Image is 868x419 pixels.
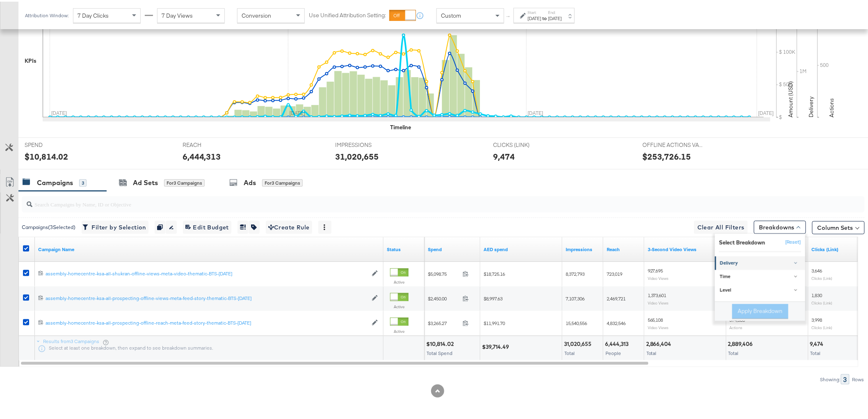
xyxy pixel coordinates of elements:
[811,348,821,355] span: Total
[728,339,756,346] div: 2,889,406
[715,269,805,282] a: Time
[528,14,541,20] div: [DATE]
[484,245,559,251] a: 3.6725
[812,323,833,328] sub: Clicks (Link)
[426,339,456,346] div: $10,814.02
[812,299,833,304] sub: Clicks (Link)
[133,176,158,186] div: Ad Sets
[729,348,739,355] span: Total
[808,95,815,116] text: Delivery
[38,245,380,251] a: Your campaign name.
[720,286,802,293] div: Level
[607,269,622,275] span: 723,019
[32,191,787,207] input: Search Campaigns by Name, ID or Objective
[607,318,626,325] span: 4,832,546
[390,278,409,283] label: Active
[607,245,641,251] a: The number of people your ad was served to.
[183,149,221,161] div: 6,444,313
[605,348,621,355] span: People
[390,302,409,308] label: Active
[828,96,836,116] text: Actions
[244,176,256,186] div: Ads
[787,80,795,116] text: Amount (USD)
[812,315,822,321] span: 3,998
[841,373,850,383] div: 3
[605,339,631,346] div: 6,444,313
[484,269,505,275] span: $18,725.16
[781,234,801,247] button: [Reset]
[812,291,822,297] span: 1,830
[25,55,37,63] div: KPIs
[648,245,723,251] a: The number of times your video was viewed for 3 seconds or more.
[646,339,674,346] div: 2,866,404
[566,245,600,251] a: The number of times your ad was served. On mobile apps an ad is counted as served the first time ...
[309,10,386,18] label: Use Unified Attribution Setting:
[720,259,802,265] div: Delivery
[185,221,229,231] span: Edit Budget
[643,140,704,147] span: OFFLINE ACTIONS VALUE
[162,10,193,18] span: 7 Day Views
[493,140,555,147] span: CLICKS (LINK)
[754,219,806,232] button: Breakdowns
[493,149,515,161] div: 9,474
[262,178,303,185] div: for 3 Campaigns
[646,348,657,355] span: Total
[505,14,513,17] span: ↑
[183,219,231,232] button: Edit Budget
[78,10,109,18] span: 7 Day Clicks
[812,220,865,233] button: Column Sets
[715,255,805,268] a: Delivery
[564,339,594,346] div: 31,020,655
[335,140,397,147] span: IMPRESSIONS
[548,8,562,14] label: End:
[697,221,745,231] span: Clear All Filters
[812,266,822,272] span: 3,646
[648,291,667,297] span: 1,373,601
[428,245,477,251] a: The total amount spent to date.
[22,222,75,229] div: Campaigns ( 3 Selected)
[428,318,459,325] span: $3,265.27
[648,266,663,272] span: 927,695
[428,269,459,275] span: $5,098.75
[820,375,841,381] div: Showing:
[566,269,585,275] span: 8,372,793
[183,140,244,147] span: REACH
[566,318,587,325] span: 15,540,556
[335,149,379,161] div: 31,020,655
[607,294,626,300] span: 2,469,721
[810,339,826,346] div: 9,474
[268,221,310,231] span: Create Rule
[427,348,452,355] span: Total Spend
[484,294,503,300] span: $8,997.63
[812,274,833,279] sub: Clicks (Link)
[648,274,669,279] sub: Video Views
[564,348,575,355] span: Total
[428,294,459,300] span: $2,450.00
[79,178,87,185] div: 3
[648,299,669,304] sub: Video Views
[46,269,368,276] a: assembly-homecentre-ksa-all-shukran-offline-views-meta-video-thematic-BTS-[DATE]
[484,318,505,325] span: $11,991.70
[548,14,562,20] div: [DATE]
[528,8,541,14] label: Start:
[648,315,663,321] span: 565,108
[46,293,368,300] a: assembly-homecentre-ksa-all-prospecting-offline-views-meta-feed-story-thematic-BTS-[DATE]
[387,245,421,251] a: Shows the current state of your Ad Campaign.
[25,140,86,147] span: SPEND
[164,178,205,185] div: for 3 Campaigns
[25,11,69,17] div: Attribution Window:
[266,219,312,232] button: Create Rule
[46,318,368,325] div: assembly-homecentre-ksa-all-prospecting-offline-reach-meta-feed-story-thematic-BTS-[DATE]
[242,10,271,18] span: Conversion
[37,176,73,186] div: Campaigns
[482,341,512,349] div: $39,714.49
[694,219,748,232] button: Clear All Filters
[84,221,146,231] span: Filter by Selection
[719,237,765,245] div: Select Breakdown
[566,294,585,300] span: 7,107,306
[390,122,411,130] div: Timeline
[852,375,865,381] div: Rows
[730,323,743,328] sub: Actions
